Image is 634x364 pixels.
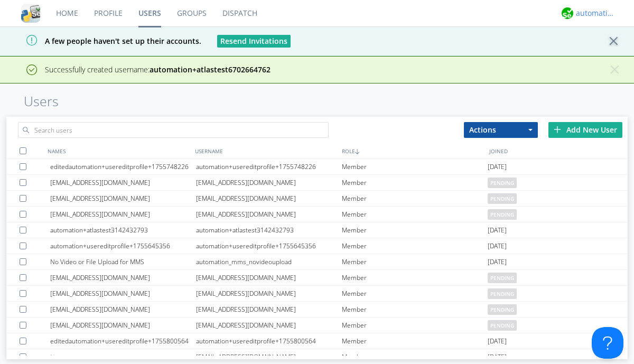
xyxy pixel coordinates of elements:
[6,270,628,286] a: [EMAIL_ADDRESS][DOMAIN_NAME][EMAIL_ADDRESS][DOMAIN_NAME]Memberpending
[488,273,517,283] span: pending
[488,320,517,331] span: pending
[45,64,271,74] span: Successfully created username:
[50,352,77,361] span: No name
[196,270,342,285] div: [EMAIL_ADDRESS][DOMAIN_NAME]
[6,238,628,254] a: automation+usereditprofile+1755645356automation+usereditprofile+1755645356Member[DATE]
[548,122,622,138] div: Add New User
[488,304,517,315] span: pending
[342,159,488,174] div: Member
[150,64,271,74] strong: automation+atlastest6702664762
[192,143,340,158] div: USERNAME
[196,207,342,222] div: [EMAIL_ADDRESS][DOMAIN_NAME]
[21,4,40,23] img: cddb5a64eb264b2086981ab96f4c1ba7
[50,238,196,254] div: automation+usereditprofile+1755645356
[562,7,573,19] img: d2d01cd9b4174d08988066c6d424eccd
[45,143,192,158] div: NAMES
[196,222,342,238] div: automation+atlastest3142432793
[488,333,507,349] span: [DATE]
[342,302,488,317] div: Member
[196,302,342,317] div: [EMAIL_ADDRESS][DOMAIN_NAME]
[487,143,634,158] div: JOINED
[464,122,538,138] button: Actions
[196,175,342,190] div: [EMAIL_ADDRESS][DOMAIN_NAME]
[50,286,196,301] div: [EMAIL_ADDRESS][DOMAIN_NAME]
[6,333,628,349] a: editedautomation+usereditprofile+1755800564automation+usereditprofile+1755800564Member[DATE]
[50,191,196,206] div: [EMAIL_ADDRESS][DOMAIN_NAME]
[6,222,628,238] a: automation+atlastest3142432793automation+atlastest3142432793Member[DATE]
[339,143,487,158] div: ROLE
[488,254,507,270] span: [DATE]
[50,175,196,190] div: [EMAIL_ADDRESS][DOMAIN_NAME]
[196,333,342,349] div: automation+usereditprofile+1755800564
[342,222,488,238] div: Member
[50,207,196,222] div: [EMAIL_ADDRESS][DOMAIN_NAME]
[196,191,342,206] div: [EMAIL_ADDRESS][DOMAIN_NAME]
[488,288,517,299] span: pending
[6,191,628,207] a: [EMAIL_ADDRESS][DOMAIN_NAME][EMAIL_ADDRESS][DOMAIN_NAME]Memberpending
[6,159,628,175] a: editedautomation+usereditprofile+1755748226automation+usereditprofile+1755748226Member[DATE]
[342,318,488,333] div: Member
[342,254,488,269] div: Member
[196,318,342,333] div: [EMAIL_ADDRESS][DOMAIN_NAME]
[488,238,507,254] span: [DATE]
[6,302,628,318] a: [EMAIL_ADDRESS][DOMAIN_NAME][EMAIL_ADDRESS][DOMAIN_NAME]Memberpending
[342,238,488,254] div: Member
[6,254,628,270] a: No Video or File Upload for MMSautomation_mms_novideouploadMember[DATE]
[50,222,196,238] div: automation+atlastest3142432793
[342,175,488,190] div: Member
[592,327,623,359] iframe: Toggle Customer Support
[488,159,507,175] span: [DATE]
[18,122,329,138] input: Search users
[6,175,628,191] a: [EMAIL_ADDRESS][DOMAIN_NAME][EMAIL_ADDRESS][DOMAIN_NAME]Memberpending
[196,286,342,301] div: [EMAIL_ADDRESS][DOMAIN_NAME]
[8,36,201,46] span: A few people haven't set up their accounts.
[217,35,291,48] button: Resend Invitations
[342,333,488,349] div: Member
[6,318,628,333] a: [EMAIL_ADDRESS][DOMAIN_NAME][EMAIL_ADDRESS][DOMAIN_NAME]Memberpending
[50,159,196,174] div: editedautomation+usereditprofile+1755748226
[488,193,517,204] span: pending
[196,254,342,269] div: automation_mms_novideoupload
[342,270,488,285] div: Member
[576,8,616,18] div: automation+atlas
[554,126,561,133] img: plus.svg
[50,270,196,285] div: [EMAIL_ADDRESS][DOMAIN_NAME]
[342,286,488,301] div: Member
[50,302,196,317] div: [EMAIL_ADDRESS][DOMAIN_NAME]
[6,286,628,302] a: [EMAIL_ADDRESS][DOMAIN_NAME][EMAIL_ADDRESS][DOMAIN_NAME]Memberpending
[342,207,488,222] div: Member
[50,254,196,269] div: No Video or File Upload for MMS
[488,178,517,188] span: pending
[196,159,342,174] div: automation+usereditprofile+1755748226
[488,209,517,220] span: pending
[488,222,507,238] span: [DATE]
[196,238,342,254] div: automation+usereditprofile+1755645356
[50,333,196,349] div: editedautomation+usereditprofile+1755800564
[6,207,628,222] a: [EMAIL_ADDRESS][DOMAIN_NAME][EMAIL_ADDRESS][DOMAIN_NAME]Memberpending
[342,191,488,206] div: Member
[50,318,196,333] div: [EMAIL_ADDRESS][DOMAIN_NAME]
